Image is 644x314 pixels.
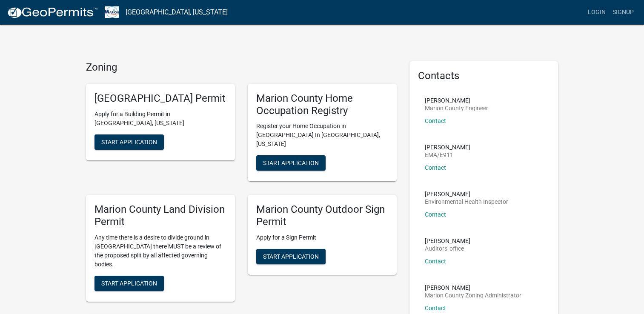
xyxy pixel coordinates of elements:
[256,203,388,228] h5: Marion County Outdoor Sign Permit
[263,253,319,260] span: Start Application
[94,134,164,150] button: Start Application
[94,110,226,128] p: Apply for a Building Permit in [GEOGRAPHIC_DATA], [US_STATE]
[425,292,521,298] p: Marion County Zoning Administrator
[256,155,326,171] button: Start Application
[94,203,226,228] h5: Marion County Land Division Permit
[418,70,550,82] h5: Contacts
[425,191,508,197] p: [PERSON_NAME]
[425,97,488,103] p: [PERSON_NAME]
[94,233,226,269] p: Any time there is a desire to divide ground in [GEOGRAPHIC_DATA] there MUST be a review of the pr...
[425,117,446,124] a: Contact
[86,61,397,74] h4: Zoning
[126,5,228,20] a: [GEOGRAPHIC_DATA], [US_STATE]
[256,92,388,117] h5: Marion County Home Occupation Registry
[425,105,488,111] p: Marion County Engineer
[105,6,119,18] img: Marion County, Iowa
[425,152,470,158] p: EMA/E911
[425,245,470,251] p: Auditors' office
[425,144,470,150] p: [PERSON_NAME]
[425,258,446,265] a: Contact
[425,211,446,218] a: Contact
[101,280,157,286] span: Start Application
[256,233,388,242] p: Apply for a Sign Permit
[425,305,446,311] a: Contact
[101,138,157,145] span: Start Application
[425,199,508,205] p: Environmental Health Inspector
[256,122,388,148] p: Register your Home Occupation in [GEOGRAPHIC_DATA] In [GEOGRAPHIC_DATA], [US_STATE]
[94,92,226,105] h5: [GEOGRAPHIC_DATA] Permit
[256,249,326,264] button: Start Application
[263,160,319,166] span: Start Application
[584,4,609,20] a: Login
[425,285,521,291] p: [PERSON_NAME]
[425,164,446,171] a: Contact
[609,4,637,20] a: Signup
[425,238,470,244] p: [PERSON_NAME]
[94,276,164,291] button: Start Application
